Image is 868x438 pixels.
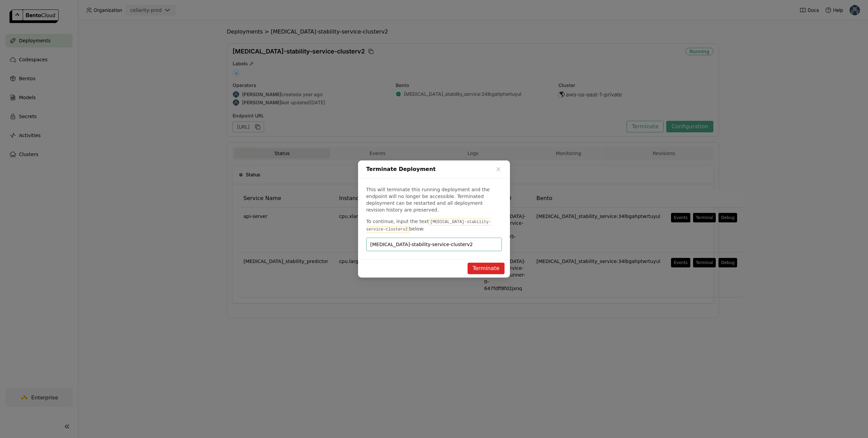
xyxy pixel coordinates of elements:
span: below: [409,226,424,232]
span: To continue, input the text [366,219,429,224]
div: Terminate Deployment [358,160,510,178]
div: dialog [358,160,510,278]
p: This will terminate this running deployment and the endpoint will no longer be accessible. Termin... [366,186,502,213]
button: Terminate [468,263,505,274]
code: [MEDICAL_DATA]-stability-service-clusterv2 [366,219,491,233]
